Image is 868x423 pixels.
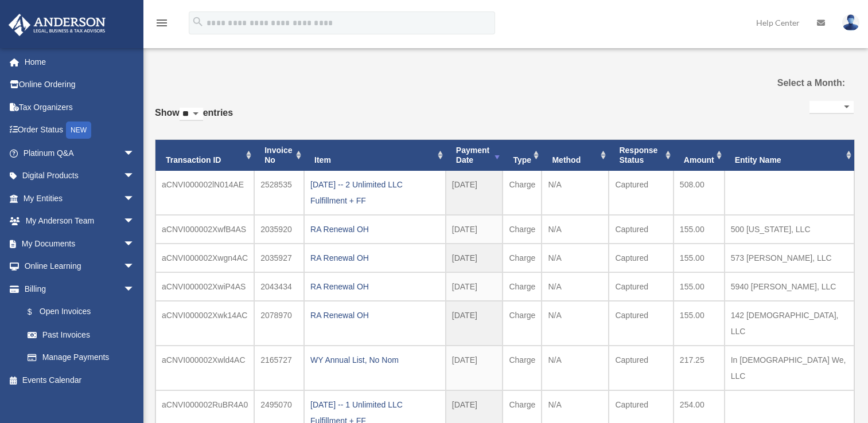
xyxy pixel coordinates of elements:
div: WY Annual List, No Nom [310,352,439,368]
td: Captured [609,272,673,301]
td: Charge [503,244,542,272]
td: [DATE] [446,346,503,390]
a: Digital Productsarrow_drop_down [8,164,152,187]
td: 5940 [PERSON_NAME], LLC [725,272,854,301]
td: N/A [542,301,609,346]
span: arrow_drop_down [123,142,146,165]
a: Billingarrow_drop_down [8,277,152,300]
td: [DATE] [446,171,503,215]
td: 500 [US_STATE], LLC [725,215,854,244]
th: Type: activate to sort column ascending [503,140,542,171]
td: aCNVI000002Xwgn4AC [155,244,254,272]
span: arrow_drop_down [123,164,146,188]
td: aCNVI000002Xwld4AC [155,346,254,390]
td: Captured [609,346,673,390]
td: Charge [503,346,542,390]
td: Charge [503,301,542,346]
select: Showentries [180,108,203,121]
td: 2078970 [254,301,304,346]
div: RA Renewal OH [310,250,439,266]
td: aCNVI000002XwiP4AS [155,272,254,301]
td: Captured [609,244,673,272]
td: 2043434 [254,272,304,301]
th: Item: activate to sort column ascending [304,140,446,171]
label: Show entries [155,105,233,132]
td: Charge [503,171,542,215]
a: $Open Invoices [16,300,152,324]
label: Select a Month: [746,75,845,91]
td: 155.00 [674,244,725,272]
img: User Pic [842,14,859,31]
a: My Entitiesarrow_drop_down [8,187,152,210]
td: 155.00 [674,215,725,244]
td: 142 [DEMOGRAPHIC_DATA], LLC [725,301,854,346]
img: Anderson Advisors Platinum Portal [5,14,109,36]
td: Captured [609,301,673,346]
i: menu [155,16,169,30]
div: RA Renewal OH [310,307,439,323]
a: Past Invoices [16,323,146,346]
td: N/A [542,346,609,390]
a: Home [8,50,152,73]
td: 217.25 [674,346,725,390]
th: Response Status: activate to sort column ascending [609,140,673,171]
td: In [DEMOGRAPHIC_DATA] We, LLC [725,346,854,390]
a: Order StatusNEW [8,119,152,142]
td: N/A [542,272,609,301]
td: 2035920 [254,215,304,244]
td: Charge [503,215,542,244]
th: Invoice No: activate to sort column ascending [254,140,304,171]
td: N/A [542,244,609,272]
td: N/A [542,171,609,215]
span: $ [34,305,40,319]
td: 573 [PERSON_NAME], LLC [725,244,854,272]
a: My Anderson Teamarrow_drop_down [8,210,152,233]
span: arrow_drop_down [123,187,146,210]
a: Platinum Q&Aarrow_drop_down [8,142,152,164]
a: Online Learningarrow_drop_down [8,255,152,278]
span: arrow_drop_down [123,210,146,233]
td: [DATE] [446,244,503,272]
div: [DATE] -- 2 Unlimited LLC Fulfillment + FF [310,177,439,209]
i: search [192,15,204,28]
td: 2528535 [254,171,304,215]
th: Transaction ID: activate to sort column ascending [155,140,254,171]
span: arrow_drop_down [123,255,146,279]
td: Captured [609,215,673,244]
td: Charge [503,272,542,301]
span: arrow_drop_down [123,277,146,301]
th: Method: activate to sort column ascending [542,140,609,171]
a: Events Calendar [8,369,152,391]
td: 2165727 [254,346,304,390]
a: menu [155,20,169,30]
td: aCNVI000002lN014AE [155,171,254,215]
td: 155.00 [674,272,725,301]
th: Entity Name: activate to sort column ascending [725,140,854,171]
td: aCNVI000002XwfB4AS [155,215,254,244]
td: aCNVI000002Xwk14AC [155,301,254,346]
a: Manage Payments [16,346,152,369]
a: Online Ordering [8,73,152,96]
th: Payment Date: activate to sort column ascending [446,140,503,171]
td: 2035927 [254,244,304,272]
div: NEW [66,122,91,139]
td: [DATE] [446,215,503,244]
div: RA Renewal OH [310,279,439,295]
td: N/A [542,215,609,244]
td: Captured [609,171,673,215]
th: Amount: activate to sort column ascending [674,140,725,171]
td: 155.00 [674,301,725,346]
td: 508.00 [674,171,725,215]
td: [DATE] [446,272,503,301]
td: [DATE] [446,301,503,346]
span: arrow_drop_down [123,232,146,256]
a: My Documentsarrow_drop_down [8,232,152,255]
div: RA Renewal OH [310,221,439,237]
a: Tax Organizers [8,96,152,119]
